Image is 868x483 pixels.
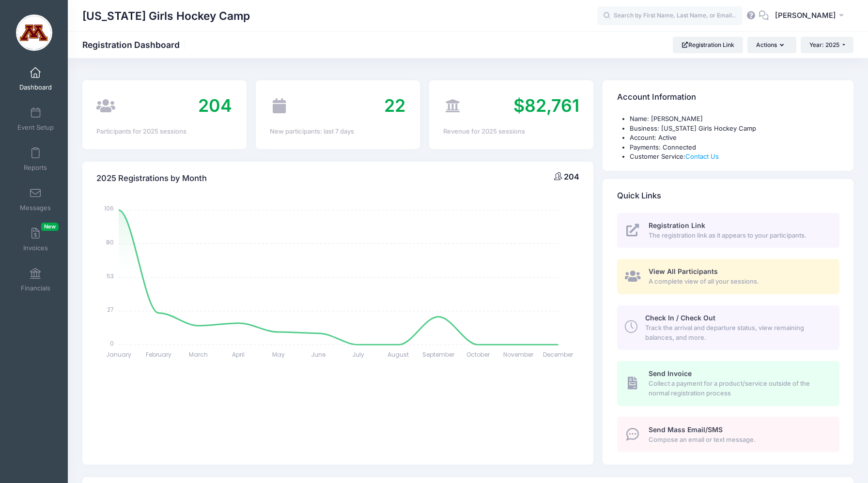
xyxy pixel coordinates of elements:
a: InvoicesNew [13,223,59,257]
tspan: 80 [106,238,114,246]
span: Invoices [23,244,48,252]
tspan: October [467,350,491,359]
div: New participants: last 7 days [270,127,405,136]
span: A complete view of all your sessions. [649,277,828,287]
div: Participants for 2025 sessions [96,127,232,136]
tspan: December [543,350,574,359]
span: Compose an email or text message. [649,435,828,445]
span: Track the arrival and departure status, view remaining balances, and more. [645,323,828,342]
li: Payments: Connected [630,143,839,152]
span: Reports [24,164,47,172]
span: Send Mass Email/SMS [649,425,723,434]
button: Actions [747,37,796,53]
a: View All Participants A complete view of all your sessions. [617,259,839,294]
span: Collect a payment for a product/service outside of the normal registration process [649,379,828,398]
span: New [41,223,59,231]
tspan: 27 [107,305,114,314]
span: Financials [21,284,50,292]
a: Send Mass Email/SMS Compose an email or text message. [617,417,839,452]
span: [PERSON_NAME] [775,10,836,21]
tspan: November [503,350,534,359]
a: Event Setup [13,102,59,136]
span: Event Setup [17,123,54,132]
a: Send Invoice Collect a payment for a product/service outside of the normal registration process [617,361,839,406]
span: 204 [198,95,232,116]
a: Contact Us [685,152,719,160]
span: 204 [564,172,579,181]
a: Check In / Check Out Track the arrival and departure status, view remaining balances, and more. [617,305,839,350]
button: Year: 2025 [801,37,853,53]
a: Registration Link [673,37,743,53]
tspan: 53 [107,272,114,280]
li: Customer Service: [630,152,839,162]
input: Search by First Name, Last Name, or Email... [597,6,743,26]
tspan: April [232,350,245,359]
tspan: 106 [104,204,114,212]
div: Revenue for 2025 sessions [443,127,579,136]
tspan: July [353,350,365,359]
h1: Registration Dashboard [82,40,188,50]
tspan: February [146,350,171,359]
span: Send Invoice [649,369,692,377]
tspan: May [272,350,285,359]
span: Check In / Check Out [645,314,715,322]
span: The registration link as it appears to your participants. [649,231,828,241]
span: Messages [20,204,51,212]
span: Registration Link [649,221,705,229]
tspan: August [388,350,409,359]
span: $82,761 [513,95,579,116]
tspan: June [311,350,326,359]
a: Reports [13,142,59,176]
tspan: September [422,350,455,359]
a: Registration Link The registration link as it appears to your participants. [617,213,839,248]
li: Name: [PERSON_NAME] [630,114,839,124]
li: Business: [US_STATE] Girls Hockey Camp [630,124,839,134]
a: Dashboard [13,62,59,96]
h4: 2025 Registrations by Month [96,165,207,192]
span: View All Participants [649,267,718,275]
li: Account: Active [630,133,839,143]
tspan: March [189,350,208,359]
span: Dashboard [19,83,52,91]
a: Financials [13,263,59,297]
img: Minnesota Girls Hockey Camp [16,15,52,51]
span: 22 [384,95,405,116]
span: Year: 2025 [809,41,839,48]
button: [PERSON_NAME] [769,5,853,27]
tspan: January [106,350,131,359]
h4: Account Information [617,84,696,111]
h4: Quick Links [617,182,661,210]
tspan: 0 [110,339,114,347]
h1: [US_STATE] Girls Hockey Camp [82,5,250,27]
a: Messages [13,182,59,216]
